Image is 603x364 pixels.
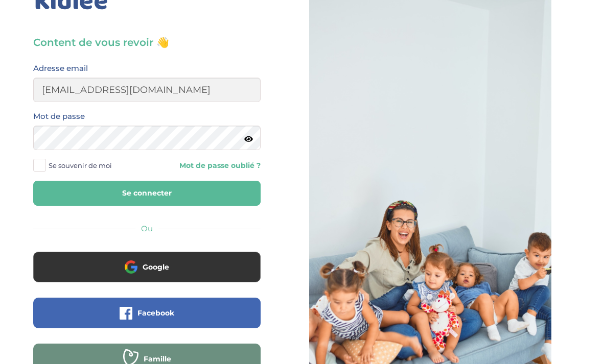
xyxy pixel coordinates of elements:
a: Google [33,269,261,279]
button: Se connecter [33,181,261,206]
a: Facebook [33,315,261,325]
label: Adresse email [33,62,88,75]
span: Famille [144,354,171,364]
input: Email [33,78,261,102]
span: Google [143,262,169,272]
span: Ou [141,224,153,233]
span: Se souvenir de moi [49,159,112,172]
img: facebook.png [120,307,132,320]
label: Mot de passe [33,110,85,123]
img: google.png [125,260,137,273]
span: Facebook [137,308,174,318]
a: Mot de passe oublié ? [155,161,261,171]
h3: Content de vous revoir 👋 [33,35,261,50]
button: Google [33,252,261,282]
button: Facebook [33,298,261,328]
